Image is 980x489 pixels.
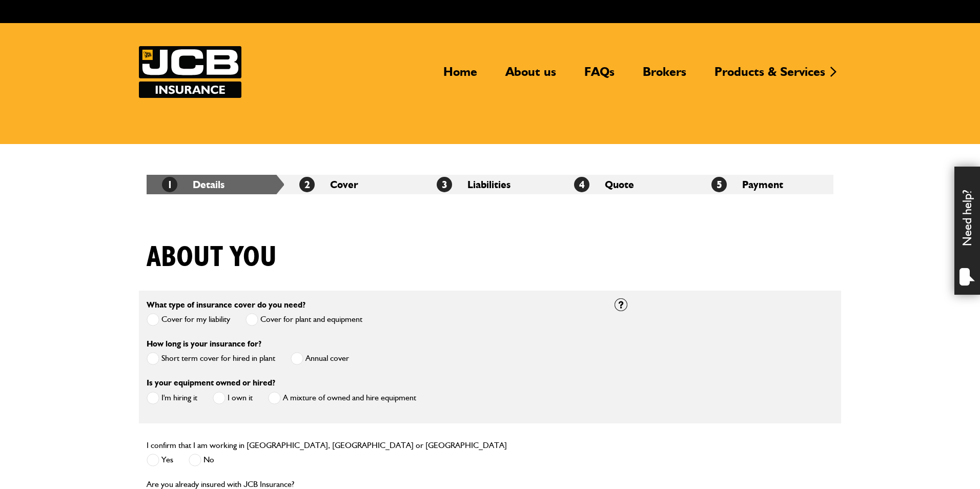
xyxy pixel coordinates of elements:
[559,175,696,194] li: Quote
[284,175,421,194] li: Cover
[147,352,275,365] label: Short term cover for hired in plant
[147,379,275,387] label: Is your equipment owned or hired?
[139,46,241,98] a: JCB Insurance Services
[246,313,362,326] label: Cover for plant and equipment
[954,167,980,295] div: Need help?
[268,392,416,404] label: A mixture of owned and hire equipment
[213,392,253,404] label: I own it
[147,480,294,488] label: Are you already insured with JCB Insurance?
[147,340,261,348] label: How long is your insurance for?
[147,441,507,450] label: I confirm that I am working in [GEOGRAPHIC_DATA], [GEOGRAPHIC_DATA] or [GEOGRAPHIC_DATA]
[147,392,197,404] label: I'm hiring it
[162,177,177,192] span: 1
[696,175,833,194] li: Payment
[436,64,485,88] a: Home
[574,177,589,192] span: 4
[577,64,622,88] a: FAQs
[437,177,452,192] span: 3
[147,454,173,466] label: Yes
[147,240,277,275] h1: About you
[635,64,694,88] a: Brokers
[147,301,305,309] label: What type of insurance cover do you need?
[421,175,559,194] li: Liabilities
[299,177,315,192] span: 2
[291,352,349,365] label: Annual cover
[147,313,230,326] label: Cover for my liability
[147,175,284,194] li: Details
[139,46,241,98] img: JCB Insurance Services logo
[707,64,833,88] a: Products & Services
[711,177,727,192] span: 5
[498,64,564,88] a: About us
[189,454,214,466] label: No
